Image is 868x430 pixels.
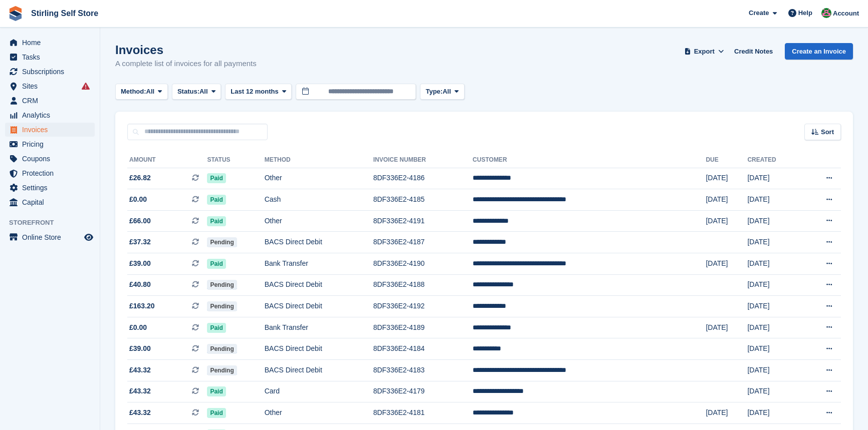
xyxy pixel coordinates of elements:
[373,152,473,168] th: Invoice Number
[706,402,747,424] td: [DATE]
[83,231,95,243] a: Preview store
[821,8,831,18] img: Lucy
[706,189,747,211] td: [DATE]
[231,87,278,97] span: Last 12 months
[265,168,373,189] td: Other
[207,408,226,418] span: Paid
[22,36,82,50] span: Home
[473,152,706,168] th: Customer
[373,402,473,424] td: 8DF336E2-4181
[22,152,82,166] span: Coupons
[425,87,443,97] span: Type:
[8,6,23,21] img: stora-icon-8386f47178a22dfd0bd8f6a31ec36ba5ce8667c1dd55bd0f319d3a0aa187defe.svg
[373,168,473,189] td: 8DF336E2-4186
[22,181,82,195] span: Settings
[115,43,257,57] h1: Invoices
[121,87,146,97] span: Method:
[27,5,102,22] a: Stirling Self Store
[373,360,473,381] td: 8DF336E2-4183
[747,232,801,253] td: [DATE]
[207,195,226,205] span: Paid
[129,216,151,226] span: £66.00
[747,338,801,360] td: [DATE]
[207,237,237,247] span: Pending
[5,152,95,166] a: menu
[22,195,82,209] span: Capital
[22,50,82,64] span: Tasks
[265,381,373,402] td: Card
[129,407,151,418] span: £43.32
[9,218,100,228] span: Storefront
[207,344,237,354] span: Pending
[5,108,95,122] a: menu
[207,216,226,226] span: Paid
[747,317,801,338] td: [DATE]
[129,343,151,354] span: £39.00
[706,317,747,338] td: [DATE]
[129,322,147,333] span: £0.00
[373,317,473,338] td: 8DF336E2-4189
[798,8,812,18] span: Help
[177,87,199,97] span: Status:
[785,43,853,60] a: Create an Invoice
[747,210,801,232] td: [DATE]
[706,152,747,168] th: Due
[129,365,151,375] span: £43.32
[22,137,82,151] span: Pricing
[747,402,801,424] td: [DATE]
[22,230,82,244] span: Online Store
[747,274,801,296] td: [DATE]
[747,189,801,211] td: [DATE]
[706,253,747,275] td: [DATE]
[146,87,155,97] span: All
[706,168,747,189] td: [DATE]
[22,108,82,122] span: Analytics
[420,84,464,100] button: Type: All
[373,210,473,232] td: 8DF336E2-4191
[129,237,151,247] span: £37.32
[694,47,715,57] span: Export
[5,123,95,137] a: menu
[127,152,207,168] th: Amount
[373,274,473,296] td: 8DF336E2-4188
[207,152,264,168] th: Status
[5,230,95,244] a: menu
[129,301,155,311] span: £163.20
[265,152,373,168] th: Method
[207,365,237,375] span: Pending
[373,253,473,275] td: 8DF336E2-4190
[5,50,95,64] a: menu
[265,338,373,360] td: BACS Direct Debit
[22,123,82,137] span: Invoices
[5,94,95,108] a: menu
[5,65,95,79] a: menu
[5,195,95,209] a: menu
[265,360,373,381] td: BACS Direct Debit
[172,84,221,100] button: Status: All
[199,87,208,97] span: All
[443,87,451,97] span: All
[129,194,147,205] span: £0.00
[129,173,151,183] span: £26.82
[22,94,82,108] span: CRM
[225,84,292,100] button: Last 12 months
[749,8,769,18] span: Create
[5,79,95,93] a: menu
[22,166,82,180] span: Protection
[373,189,473,211] td: 8DF336E2-4185
[265,402,373,424] td: Other
[747,253,801,275] td: [DATE]
[129,386,151,396] span: £43.32
[207,323,226,333] span: Paid
[821,127,834,137] span: Sort
[22,65,82,79] span: Subscriptions
[115,84,168,100] button: Method: All
[207,301,237,311] span: Pending
[265,232,373,253] td: BACS Direct Debit
[207,173,226,183] span: Paid
[373,296,473,317] td: 8DF336E2-4192
[706,210,747,232] td: [DATE]
[207,259,226,269] span: Paid
[82,82,90,90] i: Smart entry sync failures have occurred
[265,189,373,211] td: Cash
